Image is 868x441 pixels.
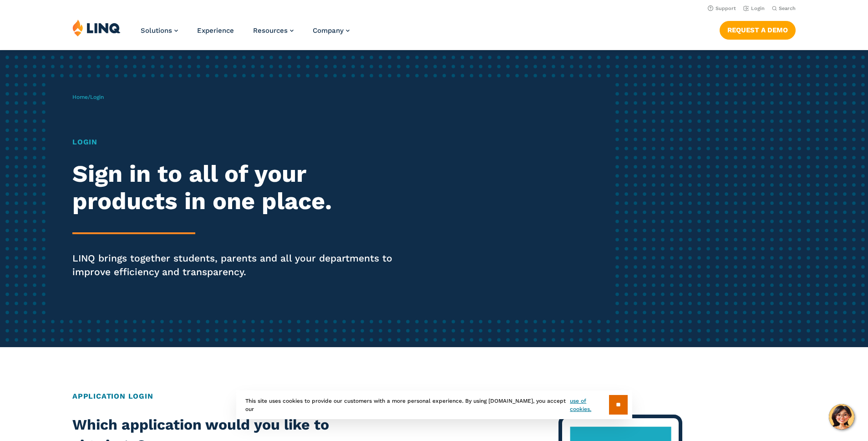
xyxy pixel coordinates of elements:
[570,397,609,413] a: use of cookies.
[313,26,344,35] span: Company
[253,26,288,35] span: Resources
[313,26,350,35] a: Company
[141,19,350,49] nav: Primary Navigation
[72,251,407,279] p: LINQ brings together students, parents and all your departments to improve efficiency and transpa...
[253,26,294,35] a: Resources
[772,5,796,12] button: Open Search Bar
[829,404,854,430] button: Hello, have a question? Let’s chat.
[708,5,736,11] a: Support
[720,21,796,39] a: Request a Demo
[72,160,407,215] h2: Sign in to all of your products in one place.
[720,19,796,39] nav: Button Navigation
[72,137,407,148] h1: Login
[141,26,178,35] a: Solutions
[236,390,632,419] div: This site uses cookies to provide our customers with a more personal experience. By using [DOMAIN...
[779,5,796,11] span: Search
[90,94,104,100] span: Login
[141,26,172,35] span: Solutions
[72,94,104,100] span: /
[197,26,234,35] a: Experience
[72,19,121,36] img: LINQ | K‑12 Software
[72,391,796,402] h2: Application Login
[72,94,88,100] a: Home
[743,5,765,11] a: Login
